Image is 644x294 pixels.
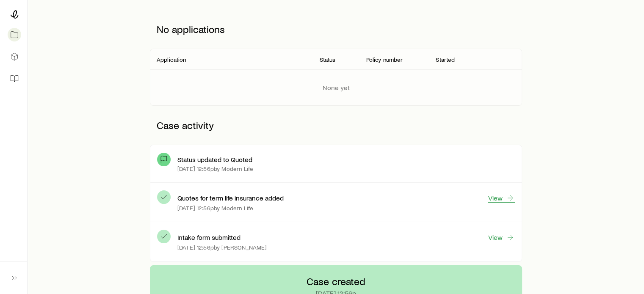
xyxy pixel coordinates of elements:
p: Status updated to Quoted [177,155,252,164]
p: [DATE] 12:56p by [PERSON_NAME] [177,244,267,251]
p: None yet [323,83,350,92]
p: Status [320,56,336,63]
p: Policy number [366,56,403,63]
p: Case created [307,275,365,287]
p: Intake form submitted [177,233,240,242]
p: No applications [150,16,522,42]
p: Quotes for term life insurance added [177,194,284,202]
p: Case activity [150,113,522,138]
p: Application [157,56,186,63]
p: Started [436,56,455,63]
p: [DATE] 12:56p by Modern Life [177,205,253,212]
a: View [488,233,515,242]
p: [DATE] 12:56p by Modern Life [177,165,253,172]
a: View [488,193,515,203]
